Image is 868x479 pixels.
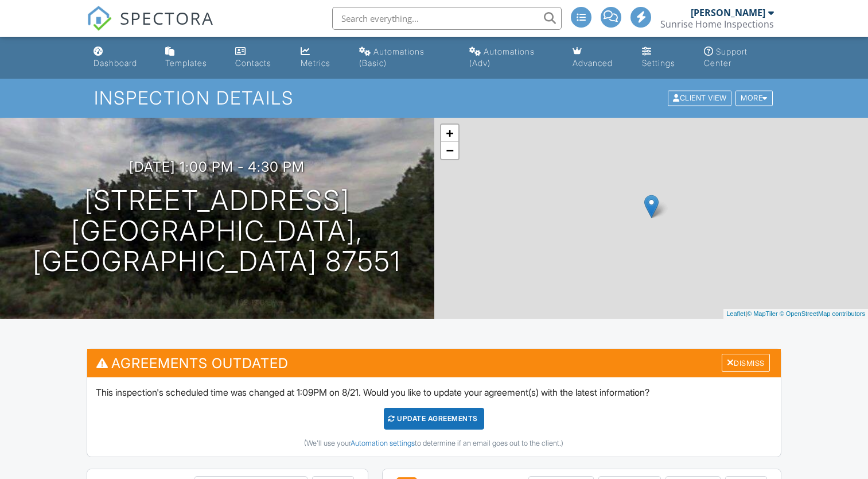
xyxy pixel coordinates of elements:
a: © OpenStreetMap contributors [780,310,865,317]
div: Update Agreements [384,408,484,430]
div: Metrics [301,58,330,68]
div: More [735,91,773,106]
a: Support Center [699,41,779,74]
a: Automation settings [351,439,415,447]
a: © MapTiler [747,310,778,317]
a: Metrics [296,41,345,74]
a: Advanced [568,41,628,74]
a: Zoom out [441,142,458,159]
h1: [STREET_ADDRESS] [GEOGRAPHIC_DATA], [GEOGRAPHIC_DATA] 87551 [18,186,416,276]
a: Automations (Advanced) [465,41,559,74]
div: Contacts [235,58,271,68]
span: SPECTORA [120,6,214,30]
a: Templates [161,41,221,74]
div: Support Center [704,47,748,68]
a: Settings [637,41,690,74]
a: Client View [667,93,734,102]
a: Leaflet [726,310,745,317]
h3: Agreements Outdated [87,349,780,377]
div: This inspection's scheduled time was changed at 1:09PM on 8/21. Would you like to update your agr... [87,377,780,457]
a: Contacts [231,41,287,74]
a: Zoom in [441,125,458,142]
div: Templates [165,58,207,68]
input: Search everything... [332,7,562,30]
div: (We'll use your to determine if an email goes out to the client.) [96,439,772,448]
h1: Inspection Details [94,88,774,108]
div: Dismiss [722,354,770,372]
div: Settings [642,58,675,68]
a: Dashboard [89,41,151,74]
div: Advanced [573,58,613,68]
h3: [DATE] 1:00 pm - 4:30 pm [129,159,305,175]
div: Client View [668,91,731,106]
div: | [723,309,868,319]
img: The Best Home Inspection Software - Spectora [87,6,112,31]
div: Sunrise Home Inspections [660,18,774,30]
a: SPECTORA [87,16,214,40]
div: Dashboard [94,58,137,68]
div: [PERSON_NAME] [691,7,765,18]
div: Automations (Adv) [469,47,535,68]
a: Automations (Basic) [355,41,455,74]
div: Automations (Basic) [359,47,425,68]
